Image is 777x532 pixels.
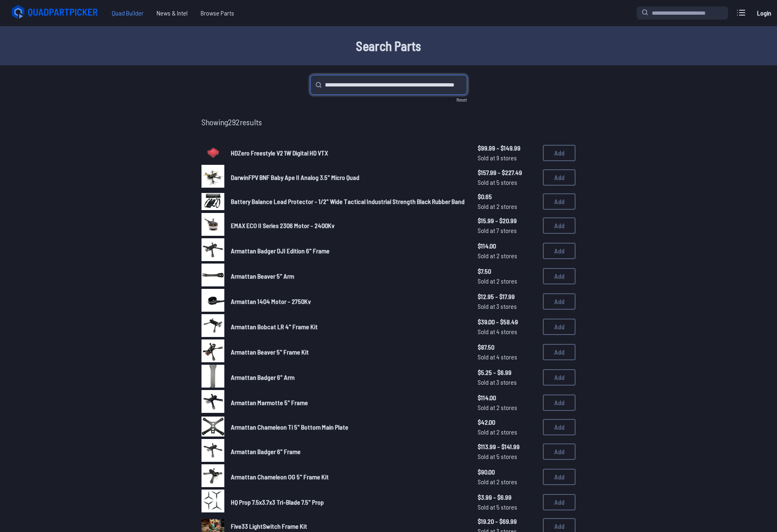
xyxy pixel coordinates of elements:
[231,498,324,506] span: HQ Prop 7.5x3.7x3 Tri-Blade 7.5" Prop
[543,145,576,161] button: Add
[478,502,536,512] span: Sold at 5 stores
[543,268,576,284] button: Add
[478,168,536,177] span: $157.99 - $227.49
[201,417,224,437] img: image
[231,348,309,356] span: Armattan Beaver 5" Frame Kit
[231,149,328,157] span: HDZero Freestyle V2 1W Digital HD VTX
[201,213,224,236] img: image
[194,5,241,21] a: Browse Parts
[231,497,465,507] a: HQ Prop 7.5x3.7x3 Tri-Blade 7.5" Prop
[543,469,576,485] button: Add
[231,372,465,382] a: Armattan Badger 6" Arm
[543,193,576,210] button: Add
[231,522,307,530] span: Five33 LightSwitch Frame Kit
[478,241,536,251] span: $114.00
[231,247,330,255] span: Armattan Badger DJI Edition 6" Frame
[478,153,536,163] span: Sold at 9 stores
[201,193,224,210] img: image
[478,492,536,502] span: $3.99 - $6.99
[231,222,334,229] span: EMAX ECO II Series 2306 Motor - 2400Kv
[201,143,224,162] img: image
[201,314,224,339] a: image
[231,271,465,281] a: Armattan Beaver 5" Arm
[478,427,536,437] span: Sold at 2 stores
[201,165,224,190] a: image
[478,143,536,153] span: $99.99 - $149.99
[231,173,359,181] span: DarwinFPV BNF Baby Ape II Analog 3.5" Micro Quad
[478,403,536,412] span: Sold at 2 stores
[543,443,576,460] button: Add
[543,217,576,234] button: Add
[231,221,465,231] a: EMAX ECO II Series 2306 Motor - 2400Kv
[201,264,224,289] a: image
[543,169,576,186] button: Add
[231,297,465,306] a: Armattan 1404 Motor - 2750Kv
[478,301,536,311] span: Sold at 3 stores
[201,464,224,487] img: image
[201,415,224,439] a: image
[231,246,465,256] a: Armattan Badger DJI Edition 6" Frame
[478,452,536,461] span: Sold at 5 stores
[201,116,576,128] p: Showing 292 results
[478,216,536,226] span: $15.99 - $20.99
[201,365,224,390] a: image
[201,490,224,512] img: image
[543,243,576,259] button: Add
[478,377,536,387] span: Sold at 3 stores
[478,177,536,187] span: Sold at 5 stores
[543,344,576,360] button: Add
[478,516,536,526] span: $19.20 - $69.99
[231,473,329,481] span: Armattan Chameleon OG 5" Frame Kit
[478,327,536,337] span: Sold at 4 stores
[478,251,536,261] span: Sold at 2 stores
[231,322,465,332] a: Armattan Bobcat LR 4" Frame Kit
[231,472,465,482] a: Armattan Chameleon OG 5" Frame Kit
[231,447,465,457] a: Armattan Badger 6" Frame
[478,467,536,477] span: $90.00
[201,165,224,188] img: image
[201,359,224,393] img: image
[478,292,536,301] span: $12.95 - $17.99
[201,339,224,362] img: image
[231,448,301,455] span: Armattan Badger 6" Frame
[150,5,194,21] span: News & Intel
[543,419,576,435] button: Add
[478,276,536,286] span: Sold at 2 stores
[231,422,465,432] a: Armattan Chameleon Ti 5" Bottom Main Plate
[201,213,224,238] a: image
[478,393,536,403] span: $114.00
[231,197,465,206] a: Battery Balance Lead Protector - 1/2" Wide Tactical Industrial Strength Black Rubber Band
[231,398,465,408] a: Armattan Marmotte 5" Frame
[478,202,536,211] span: Sold at 2 stores
[201,141,224,165] a: image
[456,97,467,102] a: Reset
[478,266,536,276] span: $7.50
[201,238,224,261] img: image
[128,36,650,55] h1: Search Parts
[201,190,224,213] a: image
[543,319,576,335] button: Add
[231,197,465,205] span: Battery Balance Lead Protector - 1/2" Wide Tactical Industrial Strength Black Rubber Band
[478,317,536,327] span: $39.00 - $58.49
[543,293,576,310] button: Add
[231,373,294,381] span: Armattan Badger 6" Arm
[478,352,536,362] span: Sold at 4 stores
[201,238,224,264] a: image
[201,314,224,337] img: image
[231,423,348,431] span: Armattan Chameleon Ti 5" Bottom Main Plate
[231,148,465,158] a: HDZero Freestyle V2 1W Digital HD VTX
[478,192,536,202] span: $0.65
[478,226,536,235] span: Sold at 7 stores
[201,390,224,413] img: image
[231,173,465,182] a: DarwinFPV BNF Baby Ape II Analog 3.5" Micro Quad
[105,5,150,21] a: Quad Builder
[543,395,576,411] button: Add
[201,289,224,312] img: image
[201,390,224,415] a: image
[231,297,311,305] span: Armattan 1404 Motor - 2750Kv
[201,264,224,286] img: image
[201,464,224,490] a: image
[478,368,536,377] span: $5.25 - $6.99
[201,439,224,462] img: image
